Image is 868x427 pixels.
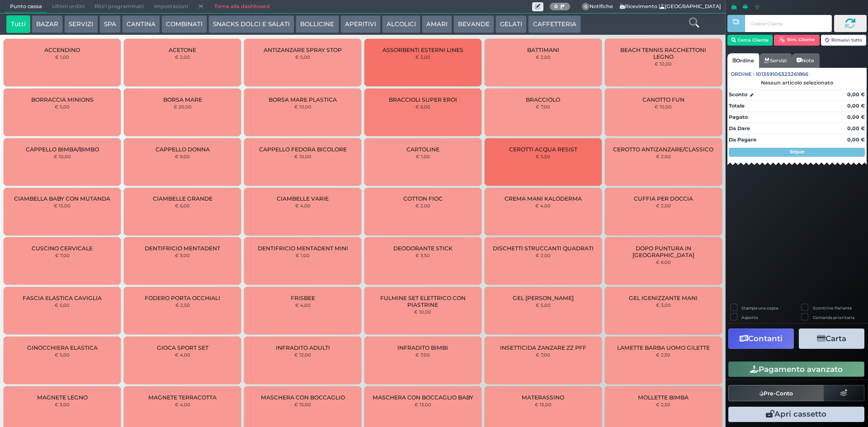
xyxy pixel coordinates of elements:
small: € 6,00 [656,259,671,265]
span: Ritiri programmati [90,0,149,13]
span: MATERASSINO [522,394,564,401]
a: Servizi [759,53,792,68]
small: € 13,00 [415,402,431,407]
button: BOLLICINE [296,15,339,33]
span: DENTIFRICIO MENTADENT [145,245,220,252]
span: 101359106323261866 [756,70,808,78]
button: Pre-Conto [728,385,824,401]
span: Ordine : [731,70,755,78]
span: BRACCIOLO [526,96,560,103]
span: Punto cassa [5,0,47,13]
span: ACCENDINO [44,47,80,53]
button: APERITIVI [340,15,381,33]
span: BEACH TENNIS RACCHETTONI LEGNO [612,47,714,60]
span: DENTIFRICIO MENTADENT MINI [258,245,348,252]
span: CUSCINO CERVICALE [32,245,93,252]
small: € 15,00 [54,203,71,208]
button: GELATI [495,15,527,33]
strong: 0,00 € [847,103,865,109]
small: € 5,00 [536,302,551,308]
small: € 2,50 [175,302,190,308]
span: FODERO PORTA OCCHIALI [145,295,220,301]
small: € 1,00 [416,154,430,159]
span: COTTON FIOC [403,195,443,202]
small: € 10,00 [655,104,672,109]
strong: Da Dare [729,125,750,131]
small: € 4,00 [295,302,311,308]
span: FASCIA ELASTICA CAVIGLIA [23,295,102,301]
span: ANTIZANZARE SPRAY STOP [264,47,342,53]
span: MAGNETE LEGNO [37,394,88,401]
button: Carta [799,328,864,349]
button: Pagamento avanzato [728,361,864,377]
span: DEODORANTE STICK [393,245,453,252]
span: CEROTTO ANTIZANZARE/CLASSICO [613,146,713,153]
span: GEL IGENIZZANTE MANI [629,295,698,301]
span: CARTOLINE [406,146,439,153]
button: Contanti [728,328,794,349]
small: € 2,00 [656,203,671,208]
span: BORSA MARE PLASTICA [269,96,337,103]
span: CUFFIA PER DOCCIA [634,195,693,202]
strong: 0,00 € [847,136,865,143]
small: € 2,00 [536,54,551,60]
small: € 1,00 [55,54,69,60]
span: MASCHERA CON BOCCAGLIO [261,394,345,401]
span: MOLLETTE BIMBA [638,394,689,401]
button: SERVIZI [64,15,98,33]
label: Comanda prioritaria [813,314,854,320]
b: 0 [554,3,558,9]
small: € 3,00 [656,302,671,308]
small: € 5,50 [536,154,550,159]
small: € 10,00 [655,61,672,66]
button: Cerca Cliente [727,35,773,46]
button: AMARI [422,15,452,33]
small: € 9,00 [175,154,190,159]
small: € 4,00 [535,203,551,208]
strong: Pagato [729,114,748,120]
small: € 10,00 [414,309,431,314]
button: COMBINATI [161,15,207,33]
small: € 7,00 [536,352,550,357]
label: Asporto [741,314,758,320]
strong: 0,00 € [847,114,865,120]
small: € 2,00 [415,203,430,208]
button: SPA [99,15,121,33]
small: € 2,00 [536,253,551,258]
span: INFRADITO BIMBI [397,344,448,351]
strong: 0,00 € [847,91,865,98]
span: ACETONE [169,47,196,53]
small: € 4,00 [295,203,311,208]
button: BAZAR [32,15,63,33]
small: € 7,00 [55,253,70,258]
button: CANTINA [122,15,160,33]
span: CIAMBELLA BABY CON MUTANDA [14,195,110,202]
small: € 2,50 [656,352,670,357]
button: BEVANDE [453,15,494,33]
small: € 7,00 [415,352,430,357]
span: MASCHERA CON BOCCAGLIO BABY [373,394,473,401]
button: SNACKS DOLCI E SALATI [208,15,294,33]
span: BATTIMANI [527,47,559,53]
small: € 7,00 [536,104,550,109]
small: € 3,00 [415,54,430,60]
small: € 12,00 [294,352,311,357]
button: Rimuovi tutto [821,35,867,46]
small: € 10,00 [54,154,71,159]
small: € 5,00 [55,302,70,308]
strong: Da Pagare [729,136,756,143]
span: CAPPELLO BIMBA/BIMBO [26,146,99,153]
span: CREMA MANI KALODERMA [505,195,582,202]
small: € 2,00 [656,154,671,159]
span: CAPPELLO FEDORA BICOLORE [259,146,347,153]
span: CAPPELLO DONNA [156,146,210,153]
strong: Sconto [729,91,747,99]
small: € 3,00 [175,253,190,258]
small: € 5,00 [55,352,70,357]
button: CAFFETTERIA [528,15,580,33]
span: DISCHETTI STRUCCANTI QUADRATI [493,245,594,252]
span: BORSA MARE [163,96,202,103]
label: Stampa una copia [741,305,778,311]
small: € 3,00 [55,402,70,407]
a: Torna alla dashboard [209,0,274,13]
